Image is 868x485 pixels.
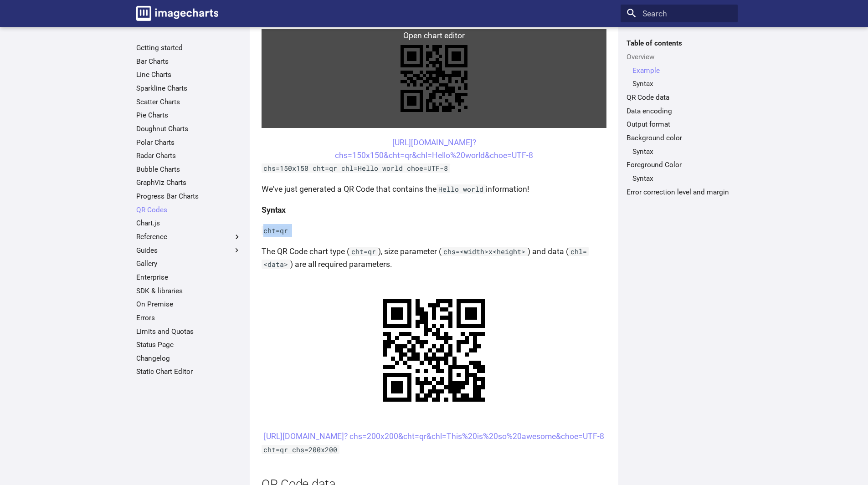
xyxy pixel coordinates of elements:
h4: Syntax [262,204,606,216]
a: Background color [627,133,732,143]
p: The QR Code chart type ( ), size parameter ( ) and data ( ) are all required parameters. [262,245,606,271]
img: chart [362,279,506,422]
a: Sparkline Charts [136,84,241,93]
a: Errors [136,313,241,322]
a: Progress Bar Charts [136,192,241,201]
a: Bubble Charts [136,165,241,174]
img: logo [136,6,218,21]
a: Status Page [136,340,241,349]
code: Hello world [437,184,486,194]
label: Guides [136,246,241,255]
a: SDK & libraries [136,286,241,296]
code: cht=qr [262,226,290,235]
a: On Premise [136,300,241,309]
label: Table of contents [621,39,738,48]
a: Syntax [632,147,732,156]
a: Error correction level and margin [627,188,732,197]
a: Scatter Charts [136,97,241,107]
a: Changelog [136,354,241,363]
a: Polar Charts [136,138,241,147]
a: Data encoding [627,107,732,116]
a: Syntax [632,174,732,183]
input: Search [621,5,738,23]
a: Example [632,66,732,75]
label: Reference [136,232,241,241]
nav: Background color [627,147,732,156]
code: cht=qr [349,247,378,256]
nav: Table of contents [621,39,738,196]
p: We've just generated a QR Code that contains the information! [262,183,606,195]
a: GraphViz Charts [136,178,241,187]
a: QR Code data [627,93,732,102]
a: Bar Charts [136,57,241,66]
code: chs=<width>x<height> [442,247,528,256]
a: Chart.js [136,219,241,228]
a: Doughnut Charts [136,124,241,133]
a: Output format [627,120,732,129]
a: [URL][DOMAIN_NAME]?chs=150x150&cht=qr&chl=Hello%20world&choe=UTF-8 [335,138,533,160]
a: Foreground Color [627,160,732,169]
code: cht=qr chs=200x200 [262,445,339,454]
a: Getting started [136,43,241,52]
a: Limits and Quotas [136,327,241,336]
a: QR Codes [136,205,241,214]
a: Line Charts [136,70,241,79]
nav: Foreground Color [627,174,732,183]
a: Static Chart Editor [136,367,241,376]
a: [URL][DOMAIN_NAME]? chs=200x200&cht=qr&chl=This%20is%20so%20awesome&choe=UTF-8 [264,432,604,441]
a: Overview [627,52,732,61]
code: chs=150x150 cht=qr chl=Hello world choe=UTF-8 [262,163,450,173]
nav: Overview [627,66,732,89]
a: Image-Charts documentation [132,2,222,25]
a: Pie Charts [136,111,241,120]
a: Syntax [632,79,732,88]
a: Gallery [136,259,241,268]
a: Enterprise [136,273,241,282]
a: Radar Charts [136,151,241,160]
